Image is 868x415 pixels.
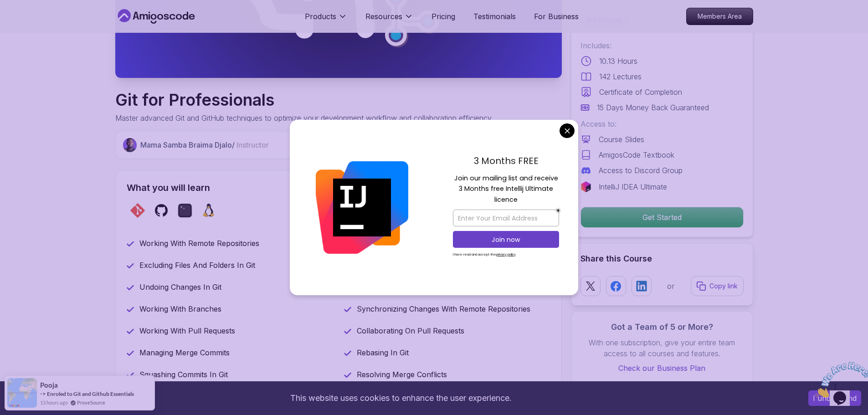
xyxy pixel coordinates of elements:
[599,56,637,67] p: 10.13 Hours
[139,282,221,292] p: Undoing Changes In Git
[808,390,861,406] button: Accept cookies
[305,11,336,22] p: Products
[580,321,744,333] h3: Got a Team of 5 or More?
[115,113,493,123] p: Master advanced Git and GitHub techniques to optimize your development workflow and collaboration...
[139,238,259,249] p: Working With Remote Repositories
[305,11,347,29] button: Products
[7,388,795,408] div: This website uses cookies to enhance the user experience.
[580,118,744,129] p: Access to:
[365,11,413,29] button: Resources
[473,11,516,22] a: Testimonials
[580,181,591,192] img: jetbrains logo
[599,71,642,82] p: 142 Lectures
[667,281,675,292] p: or
[236,140,269,149] span: Instructor
[599,165,683,176] p: Access to Discord Group
[201,203,216,218] img: linux logo
[691,276,744,296] button: Copy link
[115,91,493,109] h1: Git for Professionals
[580,207,744,228] button: Get Started
[4,4,7,11] span: 1
[130,203,145,218] img: git logo
[534,11,579,22] a: For Business
[40,381,58,389] span: Pooja
[357,369,447,380] p: Resolving Merge Conflicts
[599,87,682,97] p: Certificate of Completion
[40,399,68,406] span: 13 hours ago
[139,303,221,314] p: Working With Branches
[365,11,402,22] p: Resources
[178,203,192,218] img: terminal logo
[357,325,464,336] p: Collaborating On Pull Requests
[686,8,753,25] a: Members Area
[599,134,644,145] p: Course Slides
[687,8,753,25] p: Members Area
[431,11,455,22] a: Pricing
[4,4,60,40] img: Chat attention grabber
[139,325,235,336] p: Working With Pull Requests
[580,363,744,374] a: Check our Business Plan
[154,203,169,218] img: github logo
[597,102,709,113] p: 15 Days Money Back Guaranteed
[139,369,228,380] p: Squashing Commits In Git
[357,303,530,314] p: Synchronizing Changes With Remote Repositories
[812,358,868,401] iframe: chat widget
[77,399,105,406] a: ProveSource
[580,337,744,359] p: With one subscription, give your entire team access to all courses and features.
[599,181,667,192] p: IntelliJ IDEA Ultimate
[357,347,409,358] p: Rebasing In Git
[580,252,744,265] h2: Share this Course
[7,378,37,408] img: provesource social proof notification image
[709,282,738,291] p: Copy link
[40,390,46,397] span: ->
[123,138,137,152] img: Nelson Djalo
[599,149,674,160] p: AmigosCode Textbook
[139,347,230,358] p: Managing Merge Commits
[47,390,134,397] a: Enroled to Git and Github Essentials
[139,260,255,271] p: Excluding Files And Folders In Git
[127,181,550,194] h2: What you will learn
[140,139,269,150] p: Mama Samba Braima Djalo /
[580,40,744,51] p: Includes:
[581,207,743,227] p: Get Started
